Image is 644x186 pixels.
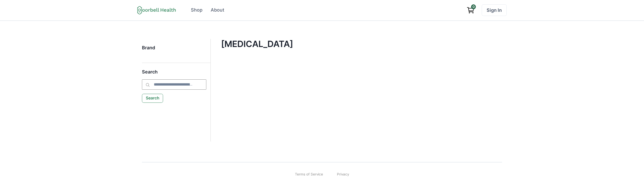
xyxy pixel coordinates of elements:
a: Terms of Service [295,172,323,177]
h4: [MEDICAL_DATA] [221,39,492,49]
a: Privacy [337,172,349,177]
span: 0 [471,4,476,9]
div: Shop [191,7,202,14]
button: Search [142,94,163,103]
h5: Search [142,69,206,79]
h5: Brand [142,45,206,55]
div: About [211,7,224,14]
a: Shop [188,4,206,16]
a: About [207,4,228,16]
a: View cart [464,4,477,16]
a: Sign In [482,4,507,16]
